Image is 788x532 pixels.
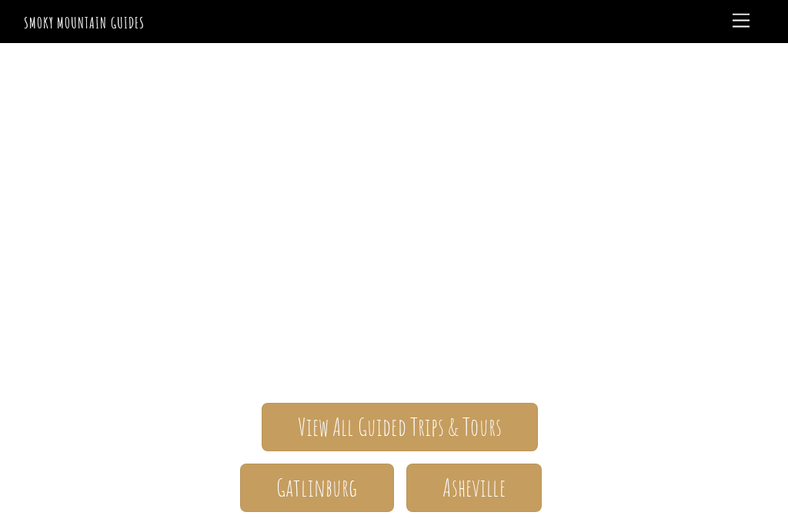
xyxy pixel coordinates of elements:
[406,464,542,512] a: Asheville
[262,403,538,451] a: View All Guided Trips & Tours
[24,13,145,32] a: Smoky Mountain Guides
[24,226,765,357] span: The ONLY one-stop, full Service Guide Company for the Gatlinburg and [GEOGRAPHIC_DATA] side of th...
[24,161,765,225] span: Smoky Mountain Guides
[298,419,502,435] span: View All Guided Trips & Tours
[240,464,394,512] a: Gatlinburg
[442,480,505,496] span: Asheville
[276,480,358,496] span: Gatlinburg
[726,6,756,36] a: Menu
